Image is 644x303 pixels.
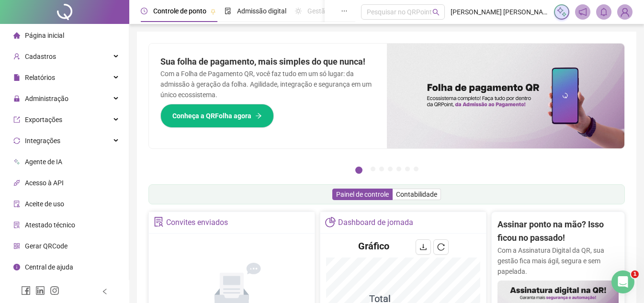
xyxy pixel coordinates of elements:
[578,8,587,16] span: notification
[336,191,389,198] span: Painel de controle
[341,8,348,14] span: ellipsis
[255,112,262,119] span: arrow-right
[50,286,59,295] span: instagram
[13,222,20,228] span: solution
[102,288,108,295] span: left
[160,68,375,100] p: Com a Folha de Pagamento QR, você faz tudo em um só lugar: da admissão à geração da folha. Agilid...
[25,116,62,123] span: Exportações
[405,167,410,171] button: 6
[25,158,62,166] span: Agente de IA
[25,137,60,145] span: Integrações
[414,167,418,171] button: 7
[13,116,20,123] span: export
[13,74,20,81] span: file
[13,264,20,270] span: info-circle
[13,243,20,249] span: qrcode
[432,9,440,16] span: search
[25,200,64,208] span: Aceite de uso
[25,242,68,250] span: Gerar QRCode
[25,32,64,39] span: Página inicial
[355,167,362,174] button: 1
[556,7,567,17] img: sparkle-icon.fc2bf0ac1784a2077858766a79e2daf3.svg
[35,286,45,295] span: linkedin
[295,8,302,14] span: sun
[153,7,206,15] span: Controle de ponto
[225,8,231,14] span: file-done
[13,53,20,60] span: user-add
[599,8,608,16] span: bell
[396,167,401,171] button: 5
[379,167,384,171] button: 3
[325,217,335,227] span: pie-chart
[437,243,445,251] span: reload
[13,201,20,207] span: audit
[25,179,64,187] span: Acesso à API
[396,191,437,198] span: Contabilidade
[154,217,164,227] span: solution
[631,270,639,278] span: 1
[618,5,632,19] img: 94984
[25,95,68,102] span: Administração
[160,55,375,68] h2: Sua folha de pagamento, mais simples do que nunca!
[371,167,375,171] button: 2
[497,245,619,277] p: Com a Assinatura Digital da QR, sua gestão fica mais ágil, segura e sem papelada.
[160,104,274,128] button: Conheça a QRFolha agora
[419,243,427,251] span: download
[237,7,286,15] span: Admissão digital
[497,218,619,245] h2: Assinar ponto na mão? Isso ficou no passado!
[141,8,147,14] span: clock-circle
[25,263,73,271] span: Central de ajuda
[210,9,216,14] span: pushpin
[387,44,625,148] img: banner%2F8d14a306-6205-4263-8e5b-06e9a85ad873.png
[611,270,634,293] iframe: Intercom live chat
[25,53,56,60] span: Cadastros
[25,74,55,81] span: Relatórios
[13,180,20,186] span: api
[388,167,393,171] button: 4
[358,239,389,253] h4: Gráfico
[13,95,20,102] span: lock
[338,214,413,231] div: Dashboard de jornada
[307,7,356,15] span: Gestão de férias
[13,32,20,39] span: home
[13,137,20,144] span: sync
[451,7,548,17] span: [PERSON_NAME] [PERSON_NAME] - [PERSON_NAME] [PERSON_NAME] ME
[25,221,75,229] span: Atestado técnico
[21,286,31,295] span: facebook
[172,111,251,121] span: Conheça a QRFolha agora
[166,214,228,231] div: Convites enviados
